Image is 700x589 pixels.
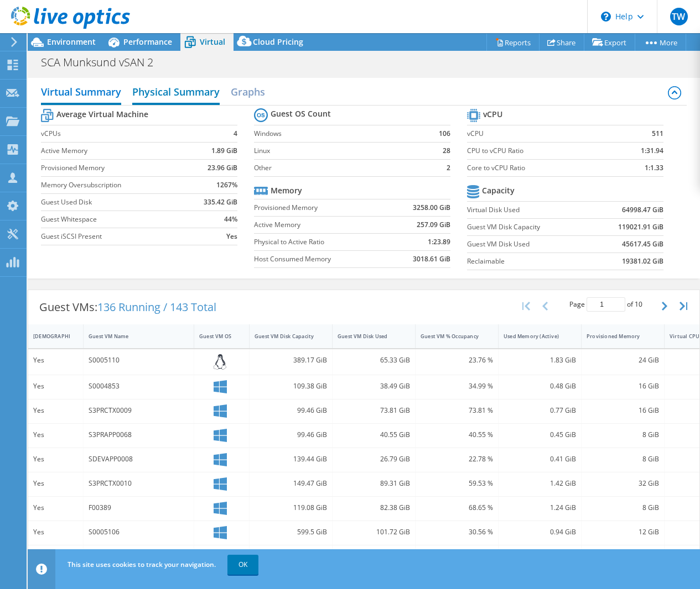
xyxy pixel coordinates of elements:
[255,404,327,417] div: 99.46 GiB
[587,526,659,538] div: 12 GiB
[33,526,78,538] div: Yes
[443,145,450,156] b: 28
[254,128,424,139] label: Windows
[504,354,576,366] div: 1.83 GiB
[132,81,220,105] h2: Physical Summary
[254,202,389,213] label: Provisioned Memory
[421,526,493,538] div: 30.56 %
[504,526,576,538] div: 0.94 GiB
[41,128,190,139] label: vCPUs
[618,222,663,233] b: 119021.91 GiB
[338,333,397,340] div: Guest VM Disk Used
[338,477,410,490] div: 89.31 GiB
[504,333,563,340] div: Used Memory (Active)
[467,162,612,173] label: Core to vCPU Ratio
[97,299,216,314] span: 136 Running / 143 Total
[467,239,592,250] label: Guest VM Disk Used
[208,162,237,173] b: 23.96 GiB
[421,453,493,465] div: 22.78 %
[200,36,225,47] span: Virtual
[587,354,659,366] div: 24 GiB
[89,333,175,340] div: Guest VM Name
[421,380,493,392] div: 34.99 %
[569,297,642,312] span: Page of
[421,502,493,514] div: 68.65 %
[622,256,663,267] b: 19381.02 GiB
[483,109,502,120] b: vCPU
[33,380,78,392] div: Yes
[226,231,237,242] b: Yes
[254,145,424,156] label: Linux
[338,404,410,417] div: 73.81 GiB
[255,526,327,538] div: 599.5 GiB
[41,214,190,225] label: Guest Whitespace
[467,128,612,139] label: vCPU
[41,162,190,173] label: Provisioned Memory
[601,12,611,22] svg: \n
[421,429,493,441] div: 40.55 %
[587,380,659,392] div: 16 GiB
[41,231,190,242] label: Guest iSCSI Present
[199,333,231,340] div: Guest VM OS
[670,8,688,25] span: TW
[33,404,78,417] div: Yes
[622,239,663,250] b: 45617.45 GiB
[421,404,493,417] div: 73.81 %
[255,453,327,465] div: 139.44 GiB
[338,453,410,465] div: 26.79 GiB
[587,453,659,465] div: 8 GiB
[504,429,576,441] div: 0.45 GiB
[413,254,450,265] b: 3018.61 GiB
[89,380,189,392] div: S0004853
[33,429,78,441] div: Yes
[41,145,190,156] label: Active Memory
[56,109,148,120] b: Average Virtual Machine
[338,502,410,514] div: 82.38 GiB
[41,81,121,105] h2: Virtual Summary
[33,333,65,340] div: [DEMOGRAPHIC_DATA]
[204,197,237,208] b: 335.42 GiB
[255,354,327,366] div: 389.17 GiB
[211,145,237,156] b: 1.89 GiB
[338,429,410,441] div: 40.55 GiB
[338,526,410,538] div: 101.72 GiB
[584,34,635,51] a: Export
[33,453,78,465] div: Yes
[123,36,172,47] span: Performance
[28,290,227,324] div: Guest VMs:
[486,34,540,51] a: Reports
[224,214,237,225] b: 44%
[467,256,592,267] label: Reclaimable
[89,477,189,490] div: S3PRCTX0010
[255,502,327,514] div: 119.08 GiB
[41,197,190,208] label: Guest Used Disk
[417,219,450,230] b: 257.09 GiB
[253,36,303,47] span: Cloud Pricing
[641,145,663,156] b: 1:31.94
[635,34,686,51] a: More
[271,185,302,196] b: Memory
[89,404,189,417] div: S3PRCTX0009
[255,429,327,441] div: 99.46 GiB
[338,354,410,366] div: 65.33 GiB
[645,162,663,173] b: 1:1.33
[68,560,216,569] span: This site uses cookies to track your navigation.
[255,477,327,490] div: 149.47 GiB
[587,333,646,340] div: Provisioned Memory
[482,185,515,196] b: Capacity
[255,333,314,340] div: Guest VM Disk Capacity
[33,477,78,490] div: Yes
[89,429,189,441] div: S3PRAPP0068
[467,145,612,156] label: CPU to vCPU Ratio
[504,380,576,392] div: 0.48 GiB
[539,34,584,51] a: Share
[421,333,480,340] div: Guest VM % Occupancy
[254,236,389,248] label: Physical to Active Ratio
[504,477,576,490] div: 1.42 GiB
[271,108,331,119] b: Guest OS Count
[234,128,237,139] b: 4
[254,254,389,265] label: Host Consumed Memory
[504,502,576,514] div: 1.24 GiB
[504,404,576,417] div: 0.77 GiB
[587,404,659,417] div: 16 GiB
